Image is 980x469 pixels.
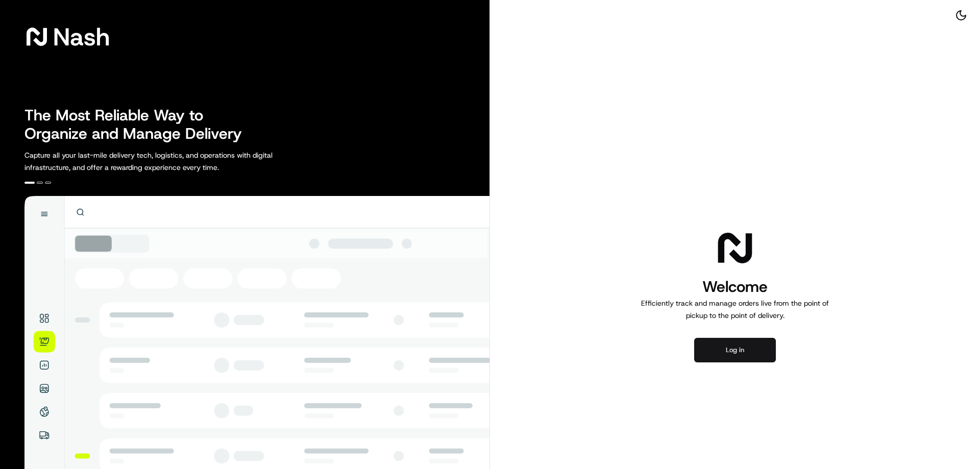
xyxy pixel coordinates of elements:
button: Log in [694,338,776,362]
h1: Welcome [637,277,833,297]
h2: The Most Reliable Way to Organize and Manage Delivery [24,106,253,143]
span: Nash [53,27,110,47]
p: Capture all your last-mile delivery tech, logistics, and operations with digital infrastructure, ... [24,149,318,174]
p: Efficiently track and manage orders live from the point of pickup to the point of delivery. [637,297,833,322]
